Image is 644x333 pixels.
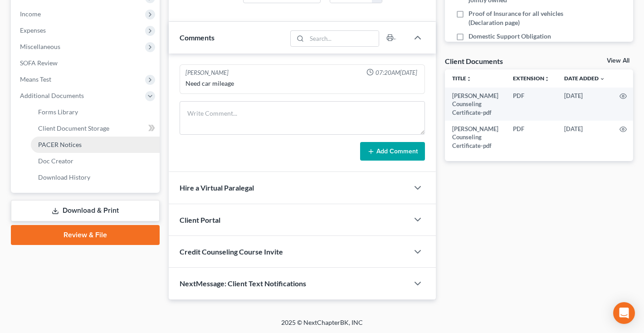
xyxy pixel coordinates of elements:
[307,31,379,46] input: Search...
[180,279,306,288] span: NextMessage: Client Text Notifications
[20,59,58,67] span: SOFA Review
[20,92,84,99] span: Additional Documents
[360,142,425,161] button: Add Comment
[468,32,578,59] span: Domestic Support Obligation Certificate if Child Support or Alimony is paid
[38,141,82,148] span: PACER Notices
[13,55,160,71] a: SOFA Review
[466,76,472,82] i: unfold_more
[180,215,220,224] span: Client Portal
[38,124,109,132] span: Client Document Storage
[557,121,612,154] td: [DATE]
[11,225,160,245] a: Review & File
[452,75,472,82] a: Titleunfold_more
[564,75,605,82] a: Date Added expand_more
[31,169,160,186] a: Download History
[180,183,254,192] span: Hire a Virtual Paralegal
[11,200,160,221] a: Download & Print
[20,26,46,34] span: Expenses
[513,75,550,82] a: Extensionunfold_more
[20,75,51,83] span: Means Test
[613,302,635,324] div: Open Intercom Messenger
[185,79,419,88] div: Need car mileage
[376,69,417,77] span: 07:20AM[DATE]
[557,88,612,121] td: [DATE]
[38,173,90,181] span: Download History
[180,247,283,256] span: Credit Counseling Course Invite
[506,121,557,154] td: PDF
[31,153,160,169] a: Doc Creator
[31,104,160,120] a: Forms Library
[445,88,506,121] td: [PERSON_NAME] Counseling Certificate-pdf
[31,120,160,137] a: Client Document Storage
[544,76,550,82] i: unfold_more
[445,121,506,154] td: [PERSON_NAME] Counseling Certificate-pdf
[38,108,78,116] span: Forms Library
[20,10,41,18] span: Income
[468,9,578,27] span: Proof of Insurance for all vehicles (Declaration page)
[180,33,215,42] span: Comments
[506,88,557,121] td: PDF
[600,76,605,82] i: expand_more
[185,69,229,77] div: [PERSON_NAME]
[20,43,60,50] span: Miscellaneous
[607,58,629,64] a: View All
[31,137,160,153] a: PACER Notices
[445,56,503,66] div: Client Documents
[38,157,73,165] span: Doc Creator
